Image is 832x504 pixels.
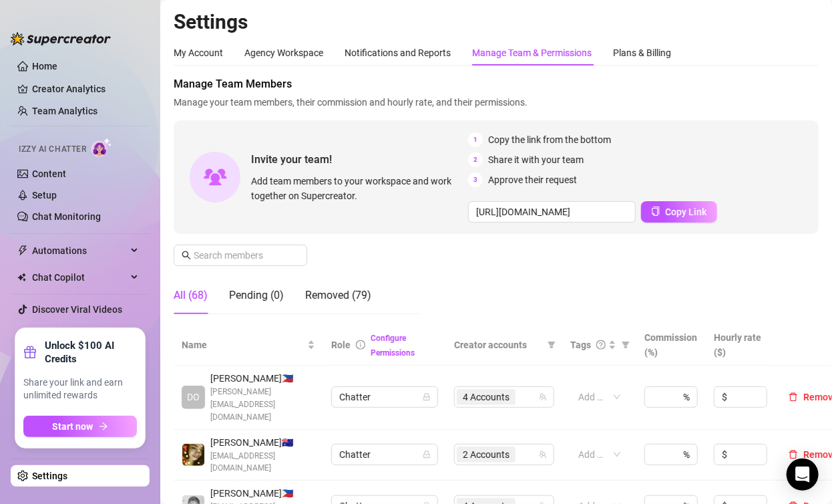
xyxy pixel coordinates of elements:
span: thunderbolt [17,245,28,256]
a: Creator Analytics [32,78,139,100]
span: Share it with your team [488,152,584,167]
span: [PERSON_NAME] 🇵🇭 [210,486,315,501]
div: My Account [174,45,223,60]
span: lock [423,451,431,459]
strong: Unlock $100 AI Credits [45,339,137,366]
span: Name [182,338,304,352]
span: lock [423,393,431,401]
span: Chatter [339,387,430,407]
img: AI Chatter [91,138,112,157]
span: Start now [53,421,93,432]
span: DO [187,390,200,404]
span: arrow-right [99,422,108,431]
a: Discover Viral Videos [32,304,122,315]
span: Share your link and earn unlimited rewards [23,376,137,402]
span: Chat Copilot [32,267,127,288]
span: 2 Accounts [457,447,515,463]
span: 4 Accounts [463,390,509,404]
a: Content [32,168,66,179]
span: [EMAIL_ADDRESS][DOMAIN_NAME] [210,450,315,475]
span: 2 [468,152,483,167]
span: Manage Team Members [174,76,819,92]
span: copy [651,207,660,216]
span: Tags [570,338,591,352]
span: team [539,393,547,401]
span: filter [548,341,556,349]
span: 3 [468,172,483,187]
a: Configure Permissions [371,334,415,358]
div: Open Intercom Messenger [787,459,819,491]
input: Search members [194,248,288,263]
span: 1 [468,132,483,147]
span: [PERSON_NAME][EMAIL_ADDRESS][DOMAIN_NAME] [210,386,315,424]
span: filter [619,335,632,355]
button: Copy Link [641,201,717,223]
span: 4 Accounts [457,389,515,405]
span: filter [622,341,630,349]
a: Team Analytics [32,106,97,116]
th: Name [174,325,323,366]
span: Add team members to your workspace and work together on Supercreator. [251,174,463,203]
span: Automations [32,240,127,261]
img: logo-BBDzfeDw.svg [11,32,111,45]
span: search [182,251,191,260]
span: team [539,451,547,459]
div: Plans & Billing [613,45,671,60]
span: Role [331,340,351,350]
span: info-circle [356,340,365,350]
span: Creator accounts [454,338,542,352]
span: [PERSON_NAME] 🇵🇭 [210,371,315,386]
a: Setup [32,190,57,201]
th: Commission (%) [636,325,706,366]
span: Chatter [339,445,430,465]
img: deia jane boiser [182,444,204,466]
div: Notifications and Reports [345,45,451,60]
div: All (68) [174,287,208,303]
div: Pending (0) [229,287,284,303]
div: Agency Workspace [244,45,323,60]
span: filter [545,335,558,355]
a: Chat Monitoring [32,211,101,222]
img: Chat Copilot [17,273,26,282]
span: Approve their request [488,172,577,187]
div: Removed (79) [305,287,371,303]
span: question-circle [596,340,606,350]
span: 2 Accounts [463,447,509,462]
th: Hourly rate ($) [706,325,775,366]
span: [PERSON_NAME] 🇦🇺 [210,435,315,450]
span: Izzy AI Chatter [19,143,86,156]
span: Copy the link from the bottom [488,132,611,147]
div: Manage Team & Permissions [472,45,592,60]
a: Home [32,61,57,72]
span: delete [789,450,798,459]
span: delete [789,392,798,402]
a: Settings [32,471,67,481]
span: gift [23,346,37,359]
span: Manage your team members, their commission and hourly rate, and their permissions. [174,95,819,110]
h2: Settings [174,9,819,35]
button: Start nowarrow-right [23,416,137,437]
span: Invite your team! [251,151,468,168]
span: Copy Link [666,207,707,217]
